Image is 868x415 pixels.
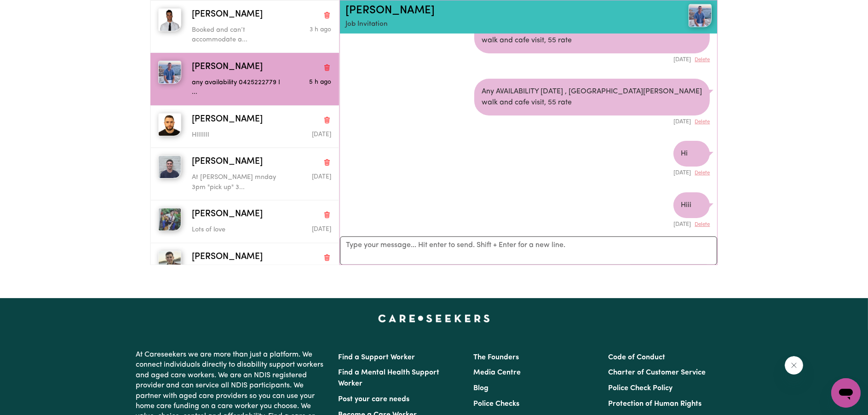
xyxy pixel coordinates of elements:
[378,315,490,322] a: Careseekers home page
[192,225,285,235] p: Lots of love
[339,354,415,361] a: Find a Support Worker
[192,25,285,45] p: Booked and can’t accommodate a...
[651,4,712,27] a: Jordan A
[158,113,181,136] img: Edison Alexander O
[673,167,710,177] div: [DATE]
[6,6,56,14] span: Need any help?
[192,208,263,221] span: [PERSON_NAME]
[323,209,331,221] button: Delete conversation
[312,174,331,180] span: Message sent on September 0, 2025
[785,356,803,375] iframe: Close message
[474,17,710,53] div: Any AVAILABILITY [DATE] , [GEOGRAPHIC_DATA][PERSON_NAME] walk and cafe visit, 55 rate
[158,208,181,231] img: Isaac A
[312,226,331,232] span: Message sent on September 4, 2025
[323,156,331,168] button: Delete conversation
[474,115,710,126] div: [DATE]
[345,19,651,30] p: Job Invitation
[323,9,331,21] button: Delete conversation
[310,27,331,33] span: Message sent on September 3, 2025
[323,114,331,126] button: Delete conversation
[695,221,710,229] button: Delete
[150,200,339,242] button: Isaac A[PERSON_NAME]Delete conversationLots of loveMessage sent on September 4, 2025
[323,61,331,73] button: Delete conversation
[192,8,263,22] span: [PERSON_NAME]
[473,385,489,392] a: Blog
[309,79,331,85] span: Message sent on September 3, 2025
[695,118,710,126] button: Delete
[473,400,519,408] a: Police Checks
[158,156,181,179] img: Vincent L
[474,79,710,115] div: Any AVAILABILITY [DATE] , [GEOGRAPHIC_DATA][PERSON_NAME] walk and cafe visit, 55 rate
[673,218,710,229] div: [DATE]
[695,169,710,177] button: Delete
[474,53,710,64] div: [DATE]
[608,385,673,392] a: Police Check Policy
[345,5,435,16] a: [PERSON_NAME]
[192,156,263,169] span: [PERSON_NAME]
[192,61,263,74] span: [PERSON_NAME]
[192,78,285,98] p: any availability 0425222779 I ...
[158,251,181,274] img: Jonas S
[158,61,181,84] img: Jordan A
[158,8,181,31] img: Jake F
[312,132,331,138] span: Message sent on September 2, 2025
[339,396,410,403] a: Post your care needs
[150,53,339,105] button: Jordan A[PERSON_NAME]Delete conversationany availability 0425222779 I ...Message sent on Septembe...
[192,173,285,192] p: At [PERSON_NAME] mnday 3pm "pick up" 3...
[673,141,710,167] div: Hi
[473,354,519,361] a: The Founders
[323,251,331,263] button: Delete conversation
[192,130,285,140] p: HIIIIIII
[831,378,861,408] iframe: Button to launch messaging window
[192,251,263,264] span: [PERSON_NAME]
[150,0,339,53] button: Jake F[PERSON_NAME]Delete conversationBooked and can’t accommodate a...Message sent on September ...
[608,400,701,408] a: Protection of Human Rights
[150,243,339,285] button: Jonas S[PERSON_NAME]Delete conversationyoyoyoMessage sent on August 0, 2025
[150,105,339,148] button: Edison Alexander O[PERSON_NAME]Delete conversationHIIIIIIIMessage sent on September 2, 2025
[608,369,706,376] a: Charter of Customer Service
[608,354,665,361] a: Code of Conduct
[473,369,521,376] a: Media Centre
[695,56,710,64] button: Delete
[192,113,263,127] span: [PERSON_NAME]
[673,192,710,218] div: Hiii
[689,4,712,27] img: View Jordan A's profile
[150,148,339,200] button: Vincent L[PERSON_NAME]Delete conversationAt [PERSON_NAME] mnday 3pm "pick up" 3...Message sent on...
[339,369,440,387] a: Find a Mental Health Support Worker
